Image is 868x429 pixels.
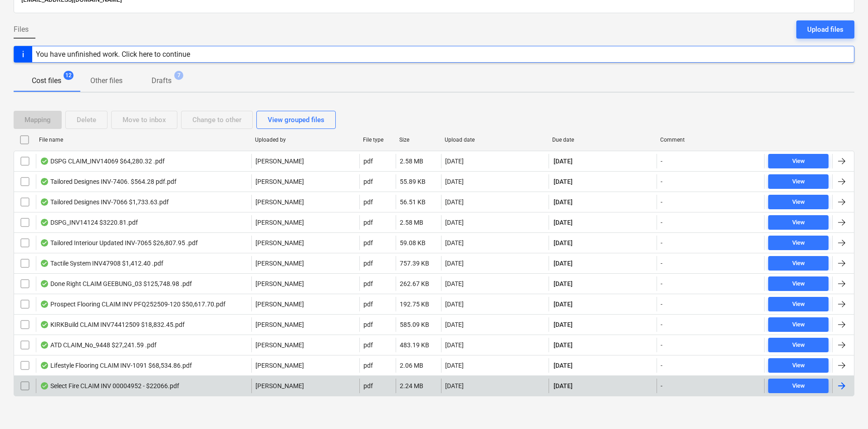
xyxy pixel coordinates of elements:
div: KIRKBuild CLAIM INV74412509 $18,832.45.pdf [40,321,185,328]
div: pdf [363,158,373,165]
div: - [661,260,662,267]
div: OCR finished [40,362,49,369]
div: 59.08 KB [400,239,426,247]
span: [DATE] [553,218,574,227]
span: [DATE] [553,157,574,166]
iframe: Chat Widget [823,385,868,429]
p: [PERSON_NAME] [255,177,304,186]
div: View grouped files [268,114,324,126]
div: 192.75 KB [400,301,429,308]
div: OCR finished [40,219,49,226]
button: View [768,256,829,271]
button: View [768,154,829,168]
div: View [792,299,805,310]
div: DSPG CLAIM_INV14069 $64,280.32 .pdf [40,158,165,165]
div: 262.67 KB [400,280,429,287]
span: [DATE] [553,340,574,350]
p: Drafts [152,75,172,86]
div: [DATE] [445,178,464,185]
div: Comment [660,137,761,143]
div: View [792,217,805,228]
button: View [768,276,829,291]
p: [PERSON_NAME] [255,340,304,350]
p: [PERSON_NAME] [255,197,304,207]
div: Upload date [445,137,545,143]
button: Upload files [796,20,854,39]
p: [PERSON_NAME] [255,300,304,309]
span: 12 [64,71,74,80]
span: [DATE] [553,259,574,268]
div: pdf [363,321,373,328]
div: OCR finished [40,341,49,349]
div: OCR finished [40,301,49,308]
span: [DATE] [553,279,574,288]
div: 56.51 KB [400,198,426,206]
div: [DATE] [445,382,464,390]
p: Other files [90,75,123,86]
div: File type [363,137,392,143]
div: Upload files [807,24,843,35]
div: [DATE] [445,301,464,308]
div: View [792,197,805,207]
span: 7 [174,71,183,80]
button: View [768,195,829,209]
div: - [661,219,662,226]
div: pdf [363,301,373,308]
div: 2.06 MB [400,362,423,369]
div: [DATE] [445,239,464,247]
div: 757.39 KB [400,260,429,267]
button: View [768,338,829,352]
div: You have unfinished work. Click here to continue [36,50,190,59]
div: 2.24 MB [400,382,423,390]
p: [PERSON_NAME] [255,157,304,166]
p: [PERSON_NAME] [255,279,304,288]
button: View [768,236,829,250]
div: View [792,258,805,269]
div: [DATE] [445,362,464,369]
div: [DATE] [445,219,464,226]
div: File name [39,137,248,143]
div: [DATE] [445,341,464,349]
div: - [661,178,662,185]
div: 2.58 MB [400,158,423,165]
div: - [661,301,662,308]
div: View [792,340,805,350]
div: - [661,239,662,247]
div: View [792,238,805,248]
p: [PERSON_NAME] [255,218,304,227]
div: Lifestyle Flooring CLAIM INV-1091 $68,534.86.pdf [40,362,192,369]
div: Tactile System INV47908 $1,412.40 .pdf [40,260,163,267]
div: View [792,279,805,289]
div: Tailored Interiour Updated INV-7065 $26,807.95 .pdf [40,239,198,247]
button: View [768,358,829,373]
div: Tailored Designes INV-7066 $1,733.63.pdf [40,198,169,206]
button: View [768,317,829,332]
div: DSPG_INV14124 $3220.81.pdf [40,219,138,226]
div: View [792,156,805,167]
p: [PERSON_NAME] [255,361,304,370]
span: [DATE] [553,381,574,390]
div: ATD CLAIM_No_9448 $27,241.59 .pdf [40,341,157,349]
div: 55.89 KB [400,178,426,185]
span: [DATE] [553,177,574,186]
div: Due date [552,137,653,143]
div: - [661,362,662,369]
p: [PERSON_NAME] [255,381,304,390]
div: Size [399,137,437,143]
div: [DATE] [445,198,464,206]
div: Prospect Flooring CLAIM INV PFQ252509-120 $50,617.70.pdf [40,301,226,308]
div: [DATE] [445,260,464,267]
div: View [792,360,805,371]
div: OCR finished [40,239,49,247]
div: [DATE] [445,158,464,165]
span: [DATE] [553,238,574,247]
div: pdf [363,198,373,206]
button: View [768,297,829,311]
div: pdf [363,280,373,287]
div: Select Fire CLAIM INV 00004952 - $22066.pdf [40,382,179,390]
div: pdf [363,382,373,390]
div: - [661,198,662,206]
div: View [792,381,805,391]
div: OCR finished [40,382,49,390]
